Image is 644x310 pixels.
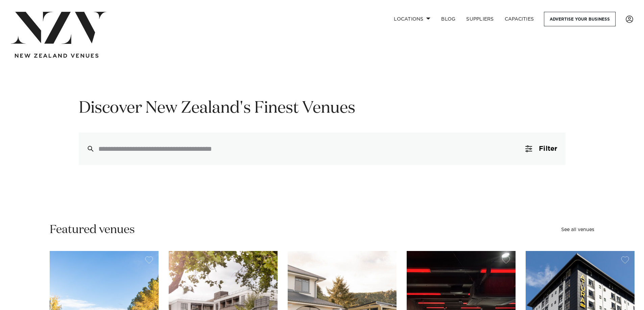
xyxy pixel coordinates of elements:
span: Filter [539,145,557,152]
a: Advertise your business [544,12,616,26]
a: SUPPLIERS [461,12,499,26]
button: Filter [517,133,565,165]
a: BLOG [436,12,461,26]
img: new-zealand-venues-text.png [15,54,98,58]
img: nzv-logo.png [11,12,106,44]
h1: Discover New Zealand's Finest Venues [79,98,566,119]
a: See all venues [561,227,594,232]
h2: Featured venues [50,222,135,237]
a: Capacities [499,12,540,26]
a: Locations [388,12,436,26]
